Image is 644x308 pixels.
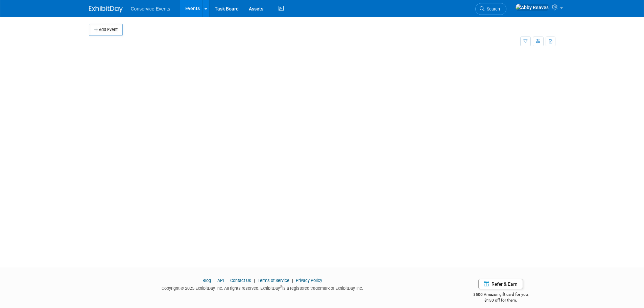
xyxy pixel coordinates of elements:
[258,278,289,283] a: Terms of Service
[89,6,123,13] img: ExhibitDay
[280,285,282,289] sup: ®
[252,278,257,283] span: |
[296,278,322,283] a: Privacy Policy
[515,4,549,11] img: Abby Reaves
[446,298,555,303] div: $150 off for them.
[217,278,224,283] a: API
[290,278,295,283] span: |
[131,6,170,11] span: Conservice Events
[89,284,436,291] div: Copyright © 2025 ExhibitDay, Inc. All rights reserved. ExhibitDay is a registered trademark of Ex...
[230,278,251,283] a: Contact Us
[446,287,555,303] div: $500 Amazon gift card for you,
[225,278,229,283] span: |
[212,278,216,283] span: |
[202,278,211,283] a: Blog
[89,24,123,36] button: Add Event
[484,6,500,11] span: Search
[478,279,523,289] a: Refer & Earn
[475,3,506,15] a: Search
